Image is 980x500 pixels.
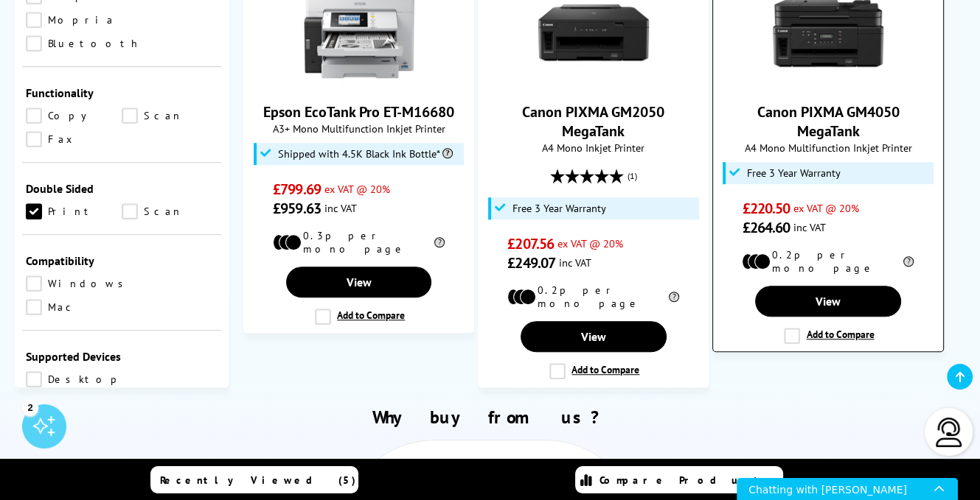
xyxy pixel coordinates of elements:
span: inc VAT [559,256,591,270]
a: Scan [122,108,218,124]
span: A3+ Mono Multifunction Inkjet Printer [251,122,466,135]
label: Add to Compare [315,309,405,325]
span: £799.69 [273,180,321,199]
span: Free 3 Year Warranty [512,203,606,214]
span: A4 Mono Inkjet Printer [486,141,701,155]
a: Desktop PC [26,371,123,387]
span: A4 Mono Multifunction Inkjet Printer [720,141,935,155]
div: Double Sided [26,181,218,196]
span: Recently Viewed (5) [160,473,356,487]
div: Functionality [26,85,218,100]
div: Supported Devices [26,349,218,364]
a: View [521,321,667,352]
li: 0.2p per mono page [507,284,679,310]
span: £220.50 [742,199,790,218]
a: Windows [26,275,131,292]
h2: Why buy from us? [29,406,951,429]
a: Mac [26,299,122,315]
a: Print [26,203,122,219]
span: ex VAT @ 20% [793,201,859,215]
div: Compatibility [26,253,218,268]
a: View [286,267,432,297]
span: Free 3 Year Warranty [747,167,841,179]
a: Recently Viewed (5) [150,466,358,493]
img: user-headset-light.svg [934,418,964,447]
span: Compare Products [600,473,778,487]
span: ex VAT @ 20% [324,182,390,196]
span: Shipped with 4.5K Black Ink Bottle* [278,148,453,160]
label: Add to Compare [784,328,874,344]
span: £249.07 [507,253,555,272]
span: inc VAT [324,201,357,215]
a: Canon PIXMA GM4050 MegaTank [757,102,899,141]
iframe: Chat icon for chat window [737,478,958,500]
a: Epson EcoTank Pro ET-M16680 [263,102,454,122]
span: £959.63 [273,199,321,218]
span: (1) [628,162,637,190]
a: Mopria [26,12,122,28]
a: Canon PIXMA GM2050 MegaTank [522,102,664,141]
a: Fax [26,131,122,147]
span: ex VAT @ 20% [557,236,623,250]
span: £264.60 [742,218,790,237]
span: £207.56 [507,234,554,253]
div: 2 [22,399,38,415]
a: Bluetooth [26,35,141,52]
span: inc VAT [793,220,826,234]
a: Epson EcoTank Pro ET-M16680 [304,76,414,91]
a: Canon PIXMA GM4050 MegaTank [773,76,883,91]
label: Add to Compare [549,363,639,379]
a: Copy [26,108,122,124]
li: 0.3p per mono page [273,229,445,256]
a: Compare Products [575,466,783,493]
a: Canon PIXMA GM2050 MegaTank [538,76,649,91]
a: Scan [122,203,218,219]
a: View [755,286,901,317]
li: 0.2p per mono page [742,248,914,275]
